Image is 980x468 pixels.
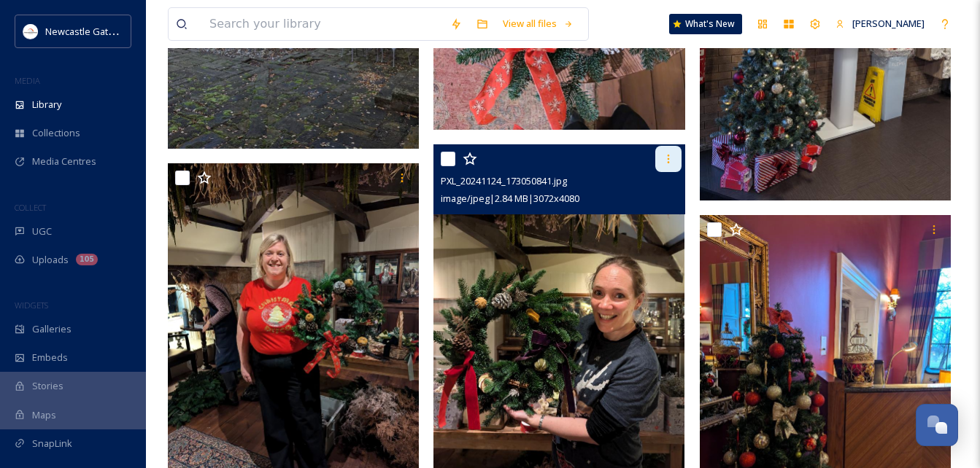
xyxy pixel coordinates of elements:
span: Stories [32,379,63,393]
a: View all files [495,9,581,38]
a: [PERSON_NAME] [828,9,932,38]
input: Search your library [202,8,443,40]
img: DqD9wEUd_400x400.jpg [23,24,38,39]
span: Maps [32,408,56,422]
button: Open Chat [916,404,958,446]
span: Collections [32,126,80,140]
span: image/jpeg | 2.84 MB | 3072 x 4080 [441,192,579,205]
span: Library [32,98,61,112]
span: COLLECT [15,202,46,213]
span: Media Centres [32,155,96,168]
span: SnapLink [32,437,72,451]
span: Newcastle Gateshead Initiative [45,24,180,38]
span: UGC [32,225,52,238]
span: Galleries [32,322,72,336]
div: 105 [76,254,98,265]
span: Uploads [32,253,69,267]
span: PXL_20241124_173050841.jpg [441,174,567,187]
span: [PERSON_NAME] [852,17,925,30]
span: Embeds [32,351,68,364]
a: What's New [669,14,742,34]
span: WIDGETS [15,300,48,311]
span: MEDIA [15,75,40,86]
